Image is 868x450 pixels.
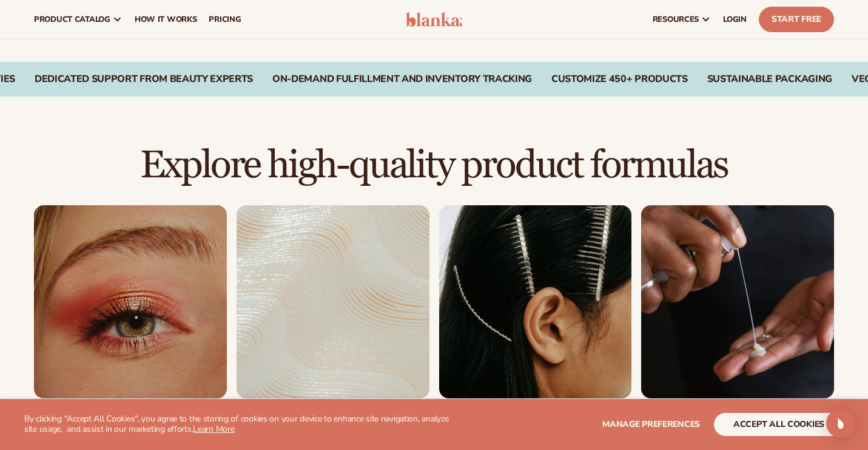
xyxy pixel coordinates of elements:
button: accept all cookies [714,413,844,436]
span: product catalog [34,15,110,24]
div: 3 / 8 [439,205,632,424]
div: Open Intercom Messenger [826,409,855,438]
a: Learn More [193,423,234,435]
button: Manage preferences [602,413,700,436]
span: resources [653,15,699,24]
div: 1 / 8 [34,205,227,424]
div: Dedicated Support From Beauty Experts [35,73,253,85]
p: By clicking "Accept All Cookies", you agree to the storing of cookies on your device to enhance s... [24,414,451,435]
div: 4 / 8 [641,205,834,424]
div: On-Demand Fulfillment and Inventory Tracking [272,73,532,85]
div: 2 / 8 [237,205,429,424]
span: pricing [209,15,241,24]
span: How It Works [135,15,197,24]
div: SUSTAINABLE PACKAGING [707,73,832,85]
span: Manage preferences [602,418,700,430]
h2: Explore high-quality product formulas [34,145,834,186]
div: CUSTOMIZE 450+ PRODUCTS [551,73,688,85]
span: LOGIN [723,15,747,24]
a: Start Free [759,7,834,32]
img: logo [406,12,463,27]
